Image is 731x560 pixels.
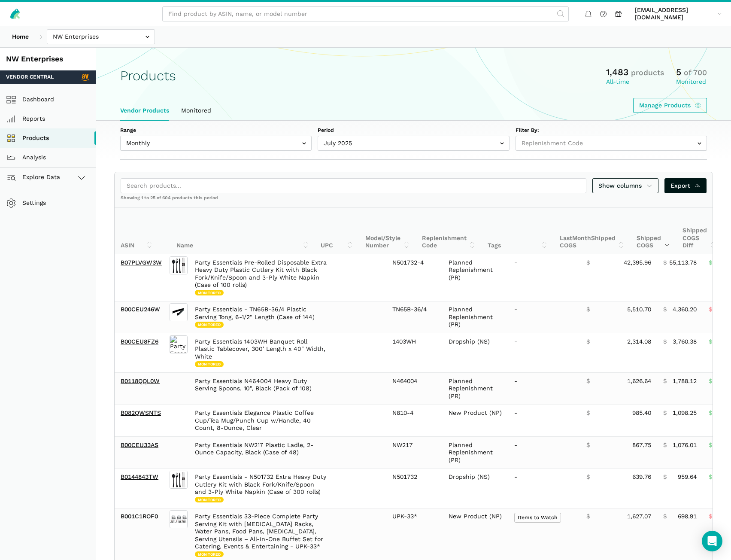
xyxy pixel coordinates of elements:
span: $ [663,259,667,267]
span: 4,360.20 [673,306,697,313]
span: Monitored [195,361,224,367]
img: Party Essentials 33-Piece Complete Party Serving Kit with Chafing Racks, Water Pans, Food Pans, M... [170,510,188,528]
h1: Products [120,68,176,83]
span: $ [709,377,712,385]
span: $ [586,473,590,481]
span: 1,626.64 [627,377,651,385]
td: - [508,333,580,373]
th: Shipped COGS: activate to sort column ascending [631,207,676,254]
td: Planned Replenishment (PR) [443,373,508,405]
td: - [508,469,580,508]
td: - [508,373,580,405]
span: products [631,68,664,77]
label: Filter By: [516,127,707,134]
span: 55,113.78 [669,259,697,267]
span: 1,483 [606,67,628,77]
img: Party Essentials - N501732 Extra Heavy Duty Cutlery Kit with Black Fork/Knife/Spoon and 3-Ply Whi... [170,471,188,489]
input: Monthly [120,136,312,151]
span: 1,076.01 [673,441,697,449]
div: Showing 1 to 25 of 604 products this period [115,195,713,207]
input: Search products... [121,178,586,193]
span: 959.64 [678,473,697,481]
span: $ [709,259,712,267]
a: B0144843TW [121,473,158,480]
span: $ [709,513,712,520]
td: N464004 [386,373,443,405]
div: Monitored [676,78,707,86]
div: All-time [606,78,664,86]
th: Name: activate to sort column ascending [170,207,315,254]
div: Open Intercom Messenger [702,531,722,551]
td: Party Essentials N464004 Heavy Duty Serving Spoons, 10", Black (Pack of 108) [189,373,333,405]
span: Items to Watch [514,513,561,523]
a: Export [664,178,707,193]
td: Planned Replenishment (PR) [443,254,508,301]
span: $ [663,377,667,385]
span: $ [663,338,667,346]
img: Party Essentials - TN65B-36/4 Plastic Serving Tong, 6-1/2 [170,303,188,321]
label: Range [120,127,312,134]
a: Monitored [175,101,217,121]
td: Party Essentials Pre-Rolled Disposable Extra Heavy Duty Plastic Cutlery Kit with Black Fork/Knife... [189,254,333,301]
a: Vendor Products [114,101,175,121]
td: New Product (NP) [443,405,508,437]
span: 985.40 [632,409,651,417]
a: [EMAIL_ADDRESS][DOMAIN_NAME] [632,5,725,23]
span: Vendor Central [6,73,54,81]
span: $ [586,338,590,346]
td: Party Essentials Elegance Plastic Coffee Cup/Tea Mug/Punch Cup w/Handle, 40 Count, 8-Ounce, Clear [189,405,333,437]
span: 42,395.96 [624,259,651,267]
td: Planned Replenishment (PR) [443,301,508,333]
input: Replenishment Code [516,136,707,151]
span: 1,098.25 [673,409,697,417]
td: Party Essentials - N501732 Extra Heavy Duty Cutlery Kit with Black Fork/Knife/Spoon and 3-Ply Whi... [189,469,333,508]
td: Dropship (NS) [443,469,508,508]
span: $ [586,377,590,385]
td: Party Essentials 1403WH Banquet Roll Plastic Tablecover, 300' Length x 40" Width, White [189,333,333,373]
th: Shipped COGS Diff: activate to sort column ascending [676,207,722,254]
a: B07PLVGW3W [121,259,162,266]
td: Party Essentials - TN65B-36/4 Plastic Serving Tong, 6-1/2" Length (Case of 144) [189,301,333,333]
span: $ [586,306,590,313]
td: NW217 [386,437,443,469]
span: $ [663,306,667,313]
input: July 2025 [318,136,509,151]
span: of 700 [684,68,707,77]
span: 698.91 [678,513,697,520]
td: Party Essentials NW217 Plastic Ladle, 2-Ounce Capacity, Black (Case of 48) [189,437,333,469]
a: B00CEU33AS [121,441,158,448]
div: NW Enterprises [6,54,90,64]
td: TN65B-36/4 [386,301,443,333]
td: - [508,437,580,469]
span: Explore Data [9,172,60,183]
label: Period [318,127,509,134]
img: Party Essentials Pre-Rolled Disposable Extra Heavy Duty Plastic Cutlery Kit with Black Fork/Knife... [170,256,188,274]
a: B00CEU8FZ6 [121,338,158,345]
a: Manage Products [633,98,707,113]
td: N501732-4 [386,254,443,301]
td: - [508,405,580,437]
td: - [508,301,580,333]
td: Planned Replenishment (PR) [443,437,508,469]
span: $ [586,441,590,449]
span: 3,760.38 [673,338,697,346]
span: Month [572,234,591,241]
th: ASIN: activate to sort column ascending [115,207,159,254]
td: N810-4 [386,405,443,437]
span: Monitored [195,290,224,296]
span: $ [663,409,667,417]
span: Monitored [195,551,224,557]
span: [EMAIL_ADDRESS][DOMAIN_NAME] [635,6,714,21]
a: B001C1ROF0 [121,513,158,520]
span: $ [663,513,667,520]
span: $ [663,473,667,481]
th: UPC: activate to sort column ascending [315,207,359,254]
span: $ [709,409,712,417]
span: Export [670,181,701,190]
span: $ [709,306,712,313]
a: Show columns [592,178,658,193]
td: Dropship (NS) [443,333,508,373]
span: 5 [676,67,681,77]
span: 1,627.07 [627,513,651,520]
td: - [508,254,580,301]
